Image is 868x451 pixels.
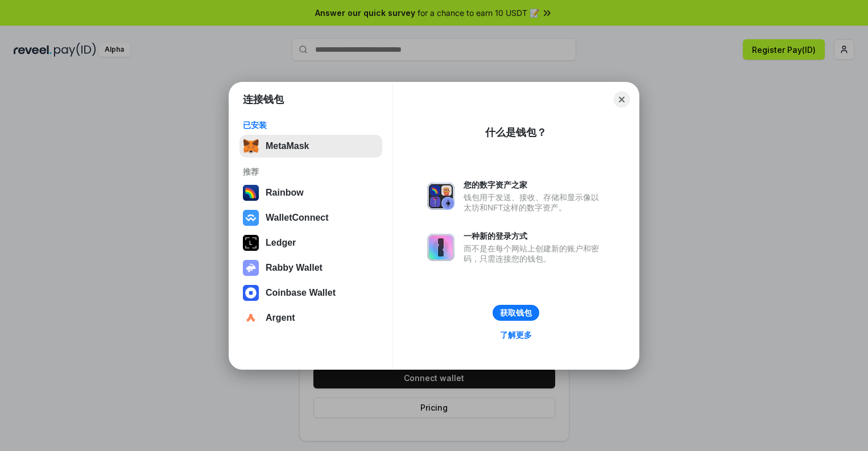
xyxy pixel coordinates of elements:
div: 获取钱包 [500,308,532,318]
div: Argent [266,313,295,323]
button: 获取钱包 [493,305,539,321]
div: WalletConnect [266,213,329,223]
div: Coinbase Wallet [266,288,336,298]
div: 什么是钱包？ [485,126,547,139]
button: Rainbow [239,181,382,204]
img: svg+xml,%3Csvg%20fill%3D%22none%22%20height%3D%2233%22%20viewBox%3D%220%200%2035%2033%22%20width%... [243,138,259,154]
button: Argent [239,307,382,329]
button: Coinbase Wallet [239,282,382,304]
img: svg+xml,%3Csvg%20width%3D%2228%22%20height%3D%2228%22%20viewBox%3D%220%200%2028%2028%22%20fill%3D... [243,210,259,226]
div: 钱包用于发送、接收、存储和显示像以太坊和NFT这样的数字资产。 [464,192,605,213]
img: svg+xml,%3Csvg%20xmlns%3D%22http%3A%2F%2Fwww.w3.org%2F2000%2Fsvg%22%20fill%3D%22none%22%20viewBox... [427,234,454,261]
img: svg+xml,%3Csvg%20xmlns%3D%22http%3A%2F%2Fwww.w3.org%2F2000%2Fsvg%22%20fill%3D%22none%22%20viewBox... [427,183,454,210]
div: Ledger [266,238,296,248]
button: WalletConnect [239,206,382,229]
div: 了解更多 [500,330,532,340]
div: 而不是在每个网站上创建新的账户和密码，只需连接您的钱包。 [464,243,605,264]
div: MetaMask [266,141,309,151]
img: svg+xml,%3Csvg%20width%3D%2228%22%20height%3D%2228%22%20viewBox%3D%220%200%2028%2028%22%20fill%3D... [243,310,259,326]
div: 已安装 [243,120,379,130]
div: 一种新的登录方式 [464,231,605,241]
button: Rabby Wallet [239,256,382,279]
h1: 连接钱包 [243,93,284,106]
div: 您的数字资产之家 [464,180,605,190]
div: Rabby Wallet [266,263,323,273]
a: 了解更多 [493,328,539,342]
img: svg+xml,%3Csvg%20xmlns%3D%22http%3A%2F%2Fwww.w3.org%2F2000%2Fsvg%22%20fill%3D%22none%22%20viewBox... [243,260,259,276]
button: Close [614,92,630,107]
img: svg+xml,%3Csvg%20xmlns%3D%22http%3A%2F%2Fwww.w3.org%2F2000%2Fsvg%22%20width%3D%2228%22%20height%3... [243,235,259,251]
button: MetaMask [239,135,382,158]
div: 推荐 [243,167,379,177]
img: svg+xml,%3Csvg%20width%3D%2228%22%20height%3D%2228%22%20viewBox%3D%220%200%2028%2028%22%20fill%3D... [243,285,259,301]
button: Ledger [239,231,382,254]
div: Rainbow [266,188,304,198]
img: svg+xml,%3Csvg%20width%3D%22120%22%20height%3D%22120%22%20viewBox%3D%220%200%20120%20120%22%20fil... [243,185,259,201]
